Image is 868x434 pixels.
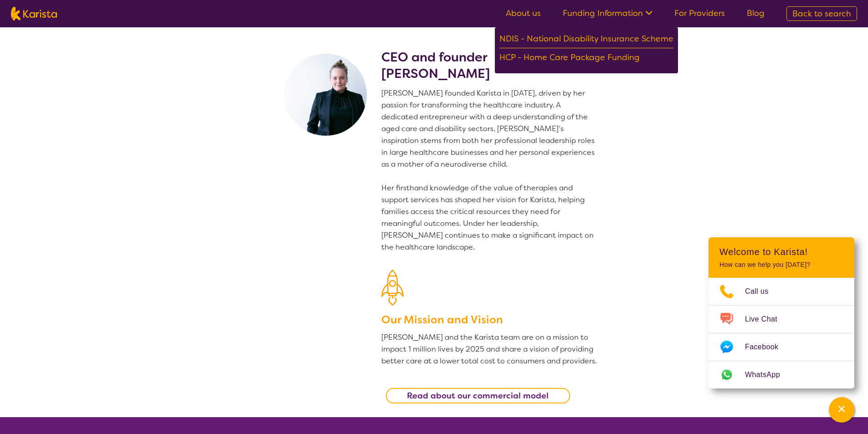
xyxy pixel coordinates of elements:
[745,340,789,354] span: Facebook
[499,32,673,48] div: NDIS - National Disability Insurance Scheme
[709,361,854,388] a: Web link opens in a new tab.
[745,312,788,326] span: Live Chat
[381,49,598,82] h2: CEO and founder [PERSON_NAME]
[745,285,780,298] span: Call us
[786,6,857,21] a: Back to search
[829,397,854,423] button: Channel Menu
[381,87,598,253] p: [PERSON_NAME] founded Karista in [DATE], driven by her passion for transforming the healthcare in...
[407,390,549,401] b: Read about our commercial model
[709,237,854,388] div: Channel Menu
[381,311,598,328] h3: Our Mission and Vision
[381,332,598,367] p: [PERSON_NAME] and the Karista team are on a mission to impact 1 million lives by 2025 and share a...
[563,8,652,19] a: Funding Information
[499,51,673,66] div: HCP - Home Care Package Funding
[381,270,404,306] img: Our Mission
[11,7,57,20] img: Karista logo
[709,278,854,388] ul: Choose channel
[792,8,851,19] span: Back to search
[674,8,725,19] a: For Providers
[506,8,541,19] a: About us
[745,368,791,382] span: WhatsApp
[719,246,843,257] h2: Welcome to Karista!
[719,261,843,269] p: How can we help you [DATE]?
[747,8,765,19] a: Blog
